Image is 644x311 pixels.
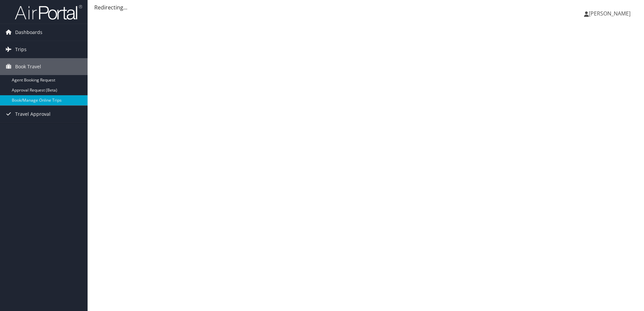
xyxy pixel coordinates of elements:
[15,58,41,75] span: Book Travel
[15,41,27,58] span: Trips
[589,10,631,17] span: [PERSON_NAME]
[94,3,637,11] div: Redirecting...
[15,24,42,41] span: Dashboards
[15,4,82,20] img: airportal-logo.png
[15,106,51,123] span: Travel Approval
[584,3,637,24] a: [PERSON_NAME]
